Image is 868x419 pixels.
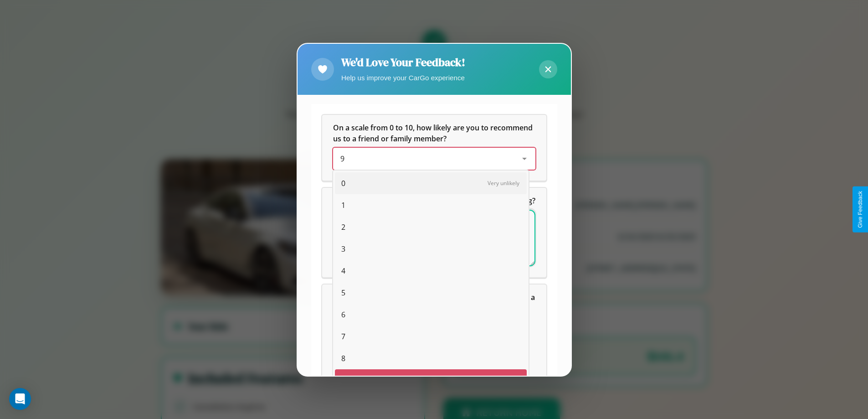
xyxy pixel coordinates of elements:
span: 5 [341,287,345,298]
div: On a scale from 0 to 10, how likely are you to recommend us to a friend or family member? [333,148,535,170]
h5: On a scale from 0 to 10, how likely are you to recommend us to a friend or family member? [333,122,535,144]
span: 1 [341,200,345,211]
span: 9 [341,375,345,386]
div: 5 [335,282,527,304]
div: 7 [335,326,527,347]
div: Give Feedback [857,191,863,228]
span: Which of the following features do you value the most in a vehicle? [333,292,537,313]
span: 3 [341,243,345,254]
span: Very unlikely [488,179,519,187]
div: 2 [335,216,527,238]
span: 4 [341,265,345,276]
div: 0 [335,172,527,194]
span: 7 [341,331,345,342]
h2: We'd Love Your Feedback! [341,55,465,70]
span: On a scale from 0 to 10, how likely are you to recommend us to a friend or family member? [333,123,534,144]
div: 6 [335,304,527,326]
div: Open Intercom Messenger [9,388,31,410]
span: 9 [340,154,344,164]
span: 8 [341,353,345,364]
div: 1 [335,194,527,216]
p: Help us improve your CarGo experience [341,72,465,84]
span: 6 [341,309,345,320]
div: 4 [335,260,527,282]
div: 9 [335,369,527,391]
span: What can we do to make your experience more satisfying? [333,196,535,206]
span: 0 [341,178,345,189]
div: 3 [335,238,527,260]
div: On a scale from 0 to 10, how likely are you to recommend us to a friend or family member? [322,115,546,181]
div: 8 [335,347,527,369]
span: 2 [341,222,345,233]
